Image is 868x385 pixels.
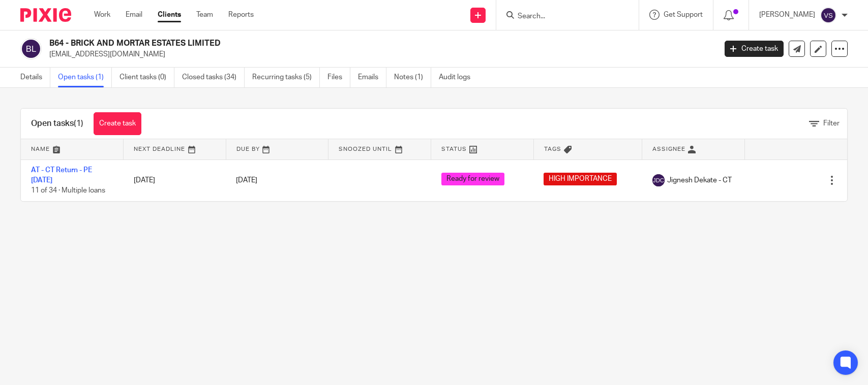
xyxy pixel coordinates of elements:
span: Filter [823,120,840,127]
a: Reports [228,10,254,20]
span: [DATE] [236,177,257,184]
img: svg%3E [20,38,42,59]
h1: Open tasks [31,118,83,129]
span: 11 of 34 · Multiple loans [31,187,105,194]
a: Notes (1) [394,68,431,87]
span: Get Support [664,11,703,18]
a: Emails [358,68,386,87]
a: Recurring tasks (5) [252,68,320,87]
a: Open tasks (1) [58,68,112,87]
img: svg%3E [652,174,665,186]
input: Search [517,12,608,21]
a: Audit logs [439,68,478,87]
img: Pixie [20,8,71,22]
span: (1) [74,119,83,127]
p: [PERSON_NAME] [759,10,815,20]
td: [DATE] [124,159,226,201]
span: Tags [544,146,561,152]
span: HIGH IMPORTANCE [544,173,617,185]
a: Email [126,10,142,20]
a: Details [20,68,50,87]
a: Files [327,68,350,87]
a: Closed tasks (34) [182,68,245,87]
a: Team [196,10,213,20]
a: Create task [725,41,784,57]
span: Jignesh Dekate - CT [667,175,732,185]
p: [EMAIL_ADDRESS][DOMAIN_NAME] [49,49,709,59]
span: Status [441,146,467,152]
img: svg%3E [820,7,836,23]
h2: B64 - BRICK AND MORTAR ESTATES LIMITED [49,38,577,49]
span: Snoozed Until [339,146,392,152]
a: Clients [158,10,181,20]
span: Ready for review [441,173,504,185]
a: AT - CT Return - PE [DATE] [31,167,92,184]
a: Create task [94,112,141,135]
a: Client tasks (0) [119,68,174,87]
a: Work [94,10,110,20]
